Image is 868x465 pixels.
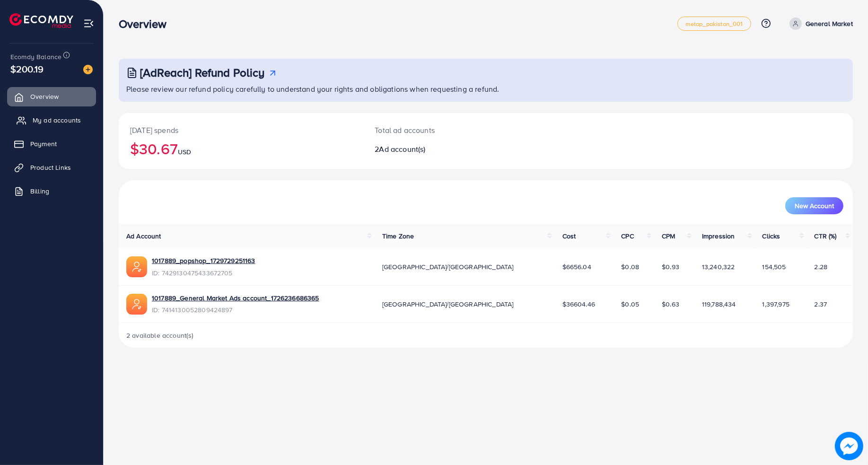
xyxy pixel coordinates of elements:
[786,18,853,30] a: General Market
[685,21,743,27] span: metap_pakistan_001
[815,262,828,272] span: 2.28
[178,147,191,157] span: USD
[7,87,96,106] a: Overview
[702,299,736,309] span: 119,788,434
[83,65,93,74] img: image
[152,293,319,303] a: 1017889_General Market Ads account_1726236686365
[152,268,255,278] span: ID: 7429130475433672705
[763,262,786,272] span: 154,505
[662,231,675,241] span: CPM
[9,13,73,28] img: logo
[7,134,96,153] a: Payment
[126,256,147,277] img: ic-ads-acc.e4c84228.svg
[662,262,679,272] span: $0.93
[702,231,735,241] span: Impression
[379,144,426,154] span: Ad account(s)
[375,124,535,136] p: Total ad accounts
[7,111,96,130] a: My ad accounts
[83,18,94,29] img: menu
[126,231,161,241] span: Ad Account
[677,17,751,31] a: metap_pakistan_001
[126,331,194,340] span: 2 available account(s)
[152,305,319,315] span: ID: 7414130052809424897
[30,139,57,149] span: Payment
[621,262,639,272] span: $0.08
[126,83,847,95] p: Please review our refund policy carefully to understand your rights and obligations when requesti...
[140,66,265,79] h3: [AdReach] Refund Policy
[562,299,595,309] span: $36604.46
[621,299,639,309] span: $0.05
[126,294,147,315] img: ic-ads-acc.e4c84228.svg
[382,262,514,272] span: [GEOGRAPHIC_DATA]/[GEOGRAPHIC_DATA]
[763,299,789,309] span: 1,397,975
[795,202,834,209] span: New Account
[562,262,591,272] span: $6656.04
[7,158,96,177] a: Product Links
[815,299,827,309] span: 2.37
[130,140,352,158] h2: $30.67
[702,262,735,272] span: 13,240,322
[119,17,174,31] h3: Overview
[763,231,780,241] span: Clicks
[382,299,514,309] span: [GEOGRAPHIC_DATA]/[GEOGRAPHIC_DATA]
[562,231,576,241] span: Cost
[30,186,49,196] span: Billing
[30,92,59,101] span: Overview
[806,18,853,29] p: General Market
[152,256,255,265] a: 1017889_popshop_1729729251163
[30,163,71,172] span: Product Links
[7,182,96,201] a: Billing
[10,62,44,76] span: $200.19
[33,115,81,125] span: My ad accounts
[130,124,352,136] p: [DATE] spends
[662,299,679,309] span: $0.63
[815,231,837,241] span: CTR (%)
[785,197,843,214] button: New Account
[375,145,535,154] h2: 2
[10,52,61,61] span: Ecomdy Balance
[835,432,863,460] img: image
[621,231,633,241] span: CPC
[382,231,414,241] span: Time Zone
